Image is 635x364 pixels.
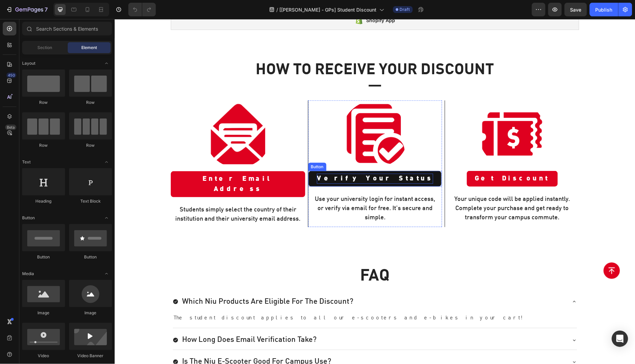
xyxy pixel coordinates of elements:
[69,310,112,316] div: Image
[128,3,156,16] div: Undo/Redo
[400,6,410,13] span: Draft
[22,142,65,148] div: Row
[38,45,52,51] span: Section
[280,6,377,13] span: [[PERSON_NAME] - GPs] Student Discount
[67,316,202,327] p: how long does email verification take?
[6,73,16,78] div: 450
[69,198,112,204] div: Text Block
[335,176,460,203] p: Your unique code will be applied instantly. Complete your purchase and get ready to transform you...
[596,6,613,13] div: Publish
[5,125,16,130] div: Beta
[22,353,65,359] div: Video
[590,3,618,16] button: Publish
[69,99,112,106] div: Row
[277,6,278,13] span: /
[194,152,327,168] a: Verify Your Status
[22,99,65,106] div: Row
[22,22,112,35] input: Search Sections & Elements
[352,152,443,168] button: <p>Get Discount</p>
[22,198,65,204] div: Heading
[612,331,628,347] div: Open Intercom Messenger
[364,81,431,148] img: gempages_446628546337572050-acf541e5-9bf1-4ed9-9e02-296c1662ab0c.png
[58,247,463,268] h2: FAQ
[69,353,112,359] div: Video Banner
[90,81,157,148] img: gempages_446628546337572050-e48c4685-d44d-49b5-8de1-bc030e52c415.png
[58,186,189,205] p: Students simply select the country of their institution and their university email address.
[69,142,112,148] div: Row
[64,155,182,175] p: Enter Email Address
[22,254,65,260] div: Button
[58,44,463,59] p: How to Receive Your Discount
[56,152,191,178] button: <p>Enter Email Address</p>
[45,5,48,14] p: 7
[3,3,51,16] button: 7
[22,271,34,277] span: Media
[254,60,267,74] span: —
[101,268,112,279] span: Toggle open
[69,254,112,260] div: Button
[22,159,31,165] span: Text
[101,58,112,69] span: Toggle open
[81,45,97,51] span: Element
[360,155,435,165] p: Get Discount
[227,81,294,148] img: gempages_446628546337572050-365bb446-c668-4540-bfa9-1e2686f16c30.png
[67,277,239,288] p: which niu products are eligible for the discount?
[101,157,112,168] span: Toggle open
[22,215,35,221] span: Button
[22,60,35,66] span: Layout
[59,296,412,302] span: The student discount applies to all our e-scooters and e-bikes in your cart!
[570,7,582,13] span: Save
[195,145,210,151] div: Button
[565,3,587,16] button: Save
[22,310,65,316] div: Image
[202,155,319,165] p: Verify Your Status
[101,212,112,223] span: Toggle open
[198,176,324,203] p: Use your university login for instant access, or verify via email for free. It's secure and simple.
